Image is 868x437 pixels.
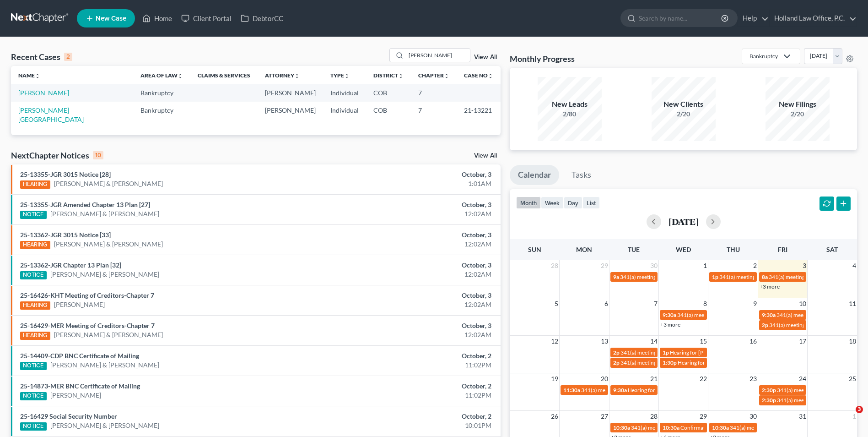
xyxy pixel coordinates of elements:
[798,336,807,347] span: 17
[20,271,47,279] div: NOTICE
[50,421,159,430] a: [PERSON_NAME] & [PERSON_NAME]
[676,246,691,253] span: Wed
[766,99,830,109] div: New Filings
[730,424,867,431] span: 341(a) meeting for [PERSON_NAME] & [PERSON_NAME]
[258,84,323,101] td: [PERSON_NAME]
[294,73,300,79] i: unfold_more
[20,211,47,219] div: NOTICE
[848,336,857,347] span: 18
[541,197,564,209] button: week
[752,298,758,309] span: 9
[760,283,780,290] a: +3 more
[411,84,457,101] td: 7
[340,382,491,391] div: October, 2
[528,246,541,253] span: Sun
[411,102,457,128] td: 7
[340,300,491,309] div: 12:02AM
[340,421,491,430] div: 10:01PM
[649,336,658,347] span: 14
[550,260,559,271] span: 28
[20,241,50,249] div: HEARING
[604,298,609,309] span: 6
[600,373,609,384] span: 20
[323,102,366,128] td: Individual
[564,197,582,209] button: day
[798,298,807,309] span: 10
[340,200,491,209] div: October, 3
[340,179,491,188] div: 1:01AM
[749,411,758,422] span: 30
[719,273,856,280] span: 341(a) meeting for [PERSON_NAME] & [PERSON_NAME]
[20,180,50,189] div: HEARING
[258,102,323,128] td: [PERSON_NAME]
[340,270,491,279] div: 12:02AM
[752,260,758,271] span: 2
[20,170,111,178] a: 25-13355-JGR 3015 Notice [28]
[323,84,366,101] td: Individual
[20,362,47,370] div: NOTICE
[639,10,722,27] input: Search by name...
[649,411,658,422] span: 28
[340,230,491,240] div: October, 3
[620,359,709,366] span: 341(a) meeting for [PERSON_NAME]
[613,424,630,431] span: 10:30a
[699,411,708,422] span: 29
[652,99,716,109] div: New Clients
[600,336,609,347] span: 13
[18,72,40,79] a: Nameunfold_more
[11,150,103,161] div: NextChapter Notices
[406,49,470,62] input: Search by name...
[677,311,766,318] span: 341(a) meeting for [PERSON_NAME]
[848,373,857,384] span: 25
[444,73,449,79] i: unfold_more
[762,311,776,318] span: 9:30a
[663,311,676,318] span: 9:30a
[777,387,865,393] span: 341(a) meeting for [PERSON_NAME]
[20,322,155,329] a: 25-16429-MER Meeting of Creditors-Chapter 7
[652,109,716,119] div: 2/20
[628,387,699,393] span: Hearing for [PERSON_NAME]
[848,298,857,309] span: 11
[762,397,776,404] span: 2:30p
[398,73,404,79] i: unfold_more
[20,201,150,208] a: 25-13355-JGR Amended Chapter 13 Plan [27]
[738,10,769,27] a: Help
[663,424,679,431] span: 10:30a
[563,387,580,393] span: 11:30a
[749,373,758,384] span: 23
[11,51,72,62] div: Recent Cases
[613,359,620,366] span: 2p
[777,397,865,404] span: 341(a) meeting for [PERSON_NAME]
[488,73,493,79] i: unfold_more
[762,387,776,393] span: 2:30p
[663,359,677,366] span: 1:30p
[133,84,190,101] td: Bankruptcy
[550,336,559,347] span: 12
[702,260,708,271] span: 1
[340,321,491,330] div: October, 3
[653,298,658,309] span: 7
[510,165,559,185] a: Calendar
[340,170,491,179] div: October, 3
[550,373,559,384] span: 19
[50,270,159,279] a: [PERSON_NAME] & [PERSON_NAME]
[663,349,669,356] span: 1p
[50,361,159,370] a: [PERSON_NAME] & [PERSON_NAME]
[798,373,807,384] span: 24
[563,165,599,185] a: Tasks
[140,72,183,79] a: Area of Lawunfold_more
[474,54,497,60] a: View All
[35,73,40,79] i: unfold_more
[457,102,501,128] td: 21-13221
[20,261,121,269] a: 25-13362-JGR Chapter 13 Plan [32]
[340,330,491,339] div: 12:02AM
[340,391,491,400] div: 11:02PM
[680,424,785,431] span: Confirmation Hearing for [PERSON_NAME]
[330,72,350,79] a: Typeunfold_more
[660,321,680,328] a: +3 more
[20,301,50,310] div: HEARING
[178,73,183,79] i: unfold_more
[670,349,790,356] span: Hearing for [PERSON_NAME] & [PERSON_NAME]
[516,197,541,209] button: month
[669,217,699,226] h2: [DATE]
